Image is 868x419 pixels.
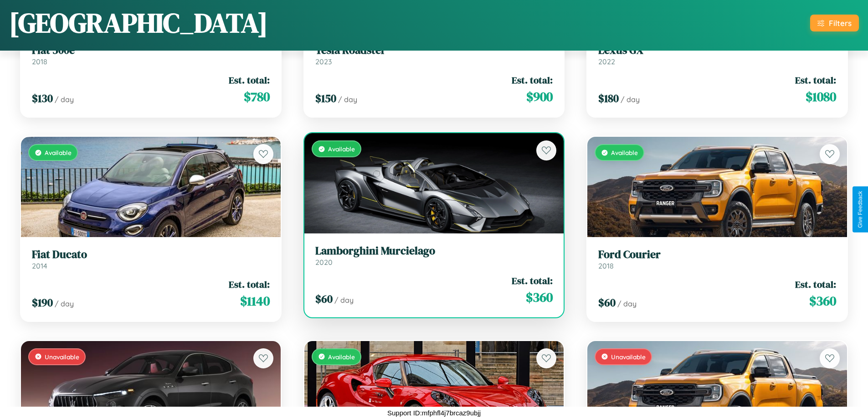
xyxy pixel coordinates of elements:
span: Est. total: [795,73,836,87]
a: Fiat Ducato2014 [32,248,270,270]
a: Ford Courier2018 [598,248,836,270]
span: $ 1140 [240,292,270,310]
h3: Ford Courier [598,248,836,261]
span: Available [328,145,355,153]
span: $ 190 [32,295,53,310]
span: $ 1080 [806,88,836,106]
h3: Lamborghini Murcielago [315,244,553,258]
span: $ 780 [244,88,270,106]
div: Filters [829,18,852,28]
h3: Fiat 500e [32,44,270,57]
h3: Fiat Ducato [32,248,270,261]
span: / day [334,295,354,305]
span: $ 60 [315,291,333,306]
span: / day [617,299,637,308]
span: $ 900 [526,88,553,106]
a: Lexus GX2022 [598,44,836,66]
span: Est. total: [512,73,553,87]
a: Tesla Roadster2023 [315,44,553,66]
span: Unavailable [45,353,79,361]
span: 2022 [598,57,615,66]
span: 2014 [32,261,47,270]
button: Filters [810,15,859,31]
span: $ 180 [598,91,619,106]
span: 2023 [315,57,332,66]
span: Est. total: [229,278,270,291]
span: Unavailable [611,353,646,361]
span: Est. total: [512,274,553,287]
span: Available [611,149,638,156]
span: / day [55,95,74,104]
span: Est. total: [229,73,270,87]
span: / day [55,299,74,308]
a: Fiat 500e2018 [32,44,270,66]
span: / day [621,95,640,104]
span: Est. total: [795,278,836,291]
span: 2020 [315,258,333,267]
span: Available [328,353,355,361]
h3: Lexus GX [598,44,836,57]
span: $ 360 [526,288,553,306]
p: Support ID: mfphfl4j7brcaz9ubjj [387,407,481,419]
span: Available [45,149,72,156]
span: $ 130 [32,91,53,106]
span: 2018 [32,57,47,66]
span: $ 150 [315,91,336,106]
h3: Tesla Roadster [315,44,553,57]
h1: [GEOGRAPHIC_DATA] [9,4,268,41]
div: Give Feedback [857,191,863,228]
span: 2018 [598,261,614,270]
span: / day [338,95,357,104]
a: Lamborghini Murcielago2020 [315,244,553,267]
span: $ 60 [598,295,616,310]
span: $ 360 [809,292,836,310]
